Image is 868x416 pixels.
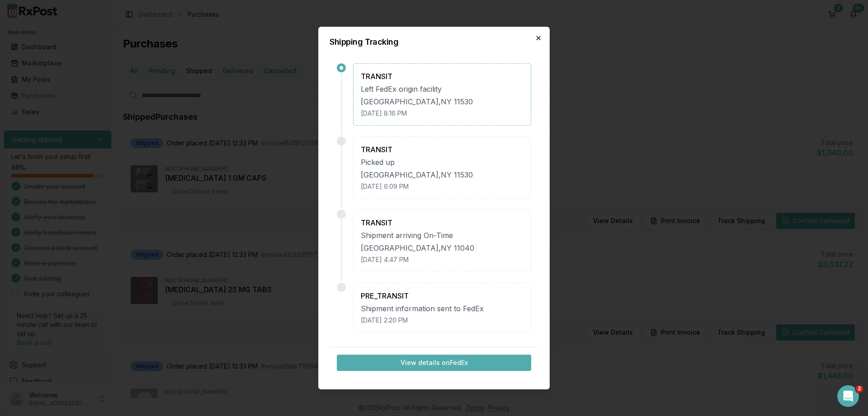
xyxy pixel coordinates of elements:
[361,255,524,264] div: [DATE] 4:47 PM
[361,230,524,241] div: Shipment arriving On-Time
[361,243,524,253] div: [GEOGRAPHIC_DATA] , NY 11040
[361,217,524,228] div: TRANSIT
[837,385,859,407] iframe: Intercom live chat
[361,316,524,325] div: [DATE] 2:20 PM
[361,96,524,107] div: [GEOGRAPHIC_DATA] , NY 11530
[361,71,524,82] div: TRANSIT
[361,169,524,180] div: [GEOGRAPHIC_DATA] , NY 11530
[361,182,524,191] div: [DATE] 6:09 PM
[361,144,524,155] div: TRANSIT
[856,385,863,393] span: 2
[361,109,524,118] div: [DATE] 8:16 PM
[361,303,524,314] div: Shipment information sent to FedEx
[330,38,538,46] h2: Shipping Tracking
[361,84,524,94] div: Left FedEx origin facility
[337,355,531,371] button: View details onFedEx
[361,157,524,168] div: Picked up
[361,290,524,301] div: PRE_TRANSIT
